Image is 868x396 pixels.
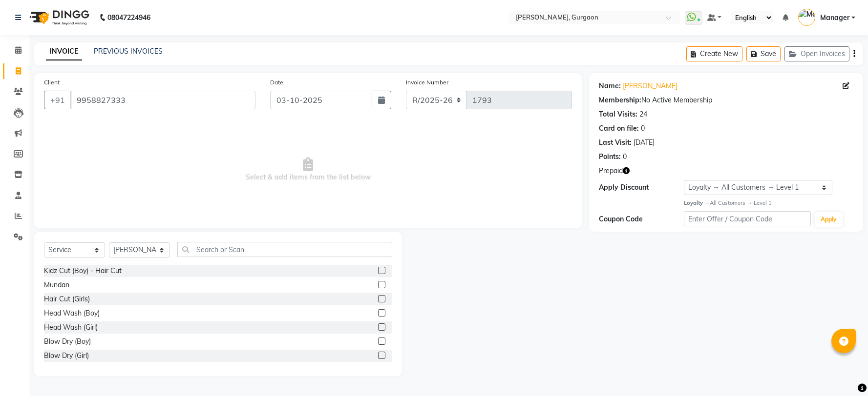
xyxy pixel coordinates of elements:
[599,81,621,91] div: Name:
[44,337,91,347] div: Blow Dry (Boy)
[634,138,655,148] div: [DATE]
[746,46,781,61] button: Save
[44,121,572,218] span: Select & add items from the list below
[599,123,639,134] div: Card on file:
[684,211,811,226] input: Enter Offer / Coupon Code
[44,308,100,318] div: Head Wash (Boy)
[639,109,647,119] div: 24
[94,47,163,56] a: PREVIOUS INVOICES
[44,351,89,361] div: Blow Dry (Girl)
[44,322,98,333] div: Head Wash (Girl)
[827,357,858,386] iframe: chat widget
[44,280,69,290] div: Mundan
[46,43,82,60] a: INVOICE
[599,166,623,176] span: Prepaid
[599,182,684,193] div: Apply Discount
[270,78,283,87] label: Date
[599,95,641,105] div: Membership:
[599,214,684,224] div: Coupon Code
[406,78,448,87] label: Invoice Number
[70,91,255,109] input: Search by Name/Mobile/Email/Code
[820,13,849,23] span: Manager
[599,109,637,119] div: Total Visits:
[25,4,92,31] img: logo
[686,46,742,61] button: Create New
[623,81,677,91] a: [PERSON_NAME]
[177,242,392,257] input: Search or Scan
[599,138,632,148] div: Last Visit:
[599,95,853,105] div: No Active Membership
[44,78,60,87] label: Client
[107,4,150,31] b: 08047224946
[44,91,71,109] button: +91
[815,212,843,227] button: Apply
[641,123,645,134] div: 0
[684,199,710,206] strong: Loyalty →
[623,152,627,162] div: 0
[784,46,849,61] button: Open Invoices
[599,152,621,162] div: Points:
[798,9,815,26] img: Manager
[44,294,90,304] div: Hair Cut (Girls)
[44,266,122,276] div: Kidz Cut (Boy) - Hair Cut
[684,199,853,207] div: All Customers → Level 1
